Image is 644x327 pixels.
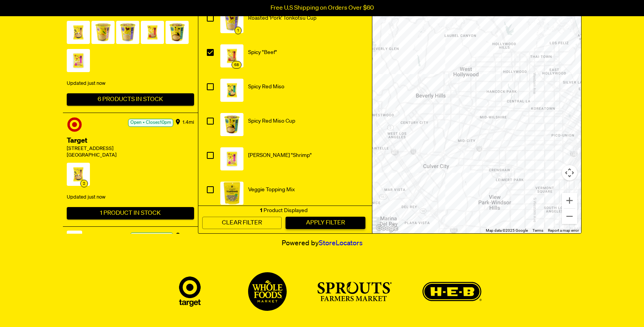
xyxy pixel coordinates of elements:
[318,282,392,301] img: Sprouts Farmers Market
[562,165,577,180] button: Map camera controls
[183,117,194,128] div: 1.4 mi
[270,5,374,12] p: Free U.S Shipping on Orders Over $60
[248,84,284,89] span: Spicy Red Miso
[63,234,581,248] div: Powered by
[67,207,194,219] button: 1 Product In Stock
[260,208,308,213] span: Product Displayed
[183,231,194,242] div: 1.6 mi
[128,119,173,127] div: Open • Closes 10pm
[248,153,312,158] span: [PERSON_NAME] "Shrimp"
[562,209,577,224] button: Zoom out
[286,217,365,229] button: Apply Filter
[202,217,282,229] button: Clear Filter
[130,233,173,241] div: Open • Closes 9pm
[67,146,194,152] div: [STREET_ADDRESS]
[248,187,295,192] span: Veggie Topping Mix
[319,240,363,247] a: StoreLocators
[162,276,217,307] img: Target
[248,118,295,124] span: Spicy Red Miso Cup
[67,93,194,106] button: 6 Products In Stock
[67,191,194,204] div: Updated just now
[374,223,400,233] a: Open this area in Google Maps (opens a new window)
[67,152,194,159] div: [GEOGRAPHIC_DATA]
[248,50,277,55] span: Spicy "Beef"
[67,77,194,90] div: Updated just now
[248,15,316,21] span: Roasted 'Pork' Tonkotsu Cup
[548,228,579,233] a: Report a map error
[67,136,194,146] div: Target
[562,193,577,208] button: Zoom in
[260,208,262,213] strong: 1
[532,228,543,233] a: Terms (opens in new tab)
[486,228,528,233] span: Map data ©2025 Google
